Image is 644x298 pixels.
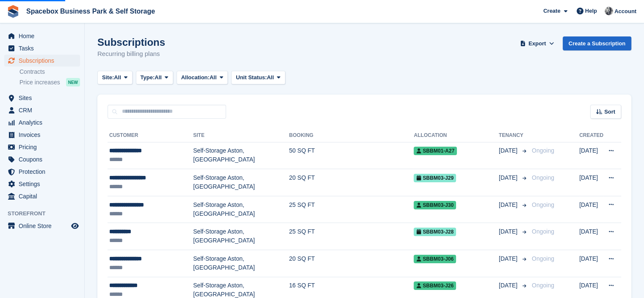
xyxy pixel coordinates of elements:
span: Ongoing [532,201,554,208]
button: Site: All [97,71,133,85]
span: Online Store [19,220,69,232]
span: Subscriptions [19,55,69,67]
td: [DATE] [579,196,603,223]
span: Analytics [19,117,69,128]
span: Ongoing [532,282,554,289]
span: Allocation: [181,73,210,82]
td: [DATE] [579,250,603,277]
span: Export [528,39,546,48]
span: Unit Status: [236,73,267,82]
span: Capital [19,190,69,202]
span: [DATE] [499,173,519,182]
span: Storefront [8,209,84,218]
a: menu [4,178,80,190]
span: Tasks [19,42,69,54]
button: Allocation: All [177,71,228,85]
img: stora-icon-8386f47178a22dfd0bd8f6a31ec36ba5ce8667c1dd55bd0f319d3a0aa187defe.svg [7,5,19,18]
a: menu [4,92,80,104]
span: All [267,73,274,82]
span: SBBM03-J28 [414,228,456,236]
a: Contracts [19,68,80,76]
a: menu [4,30,80,42]
a: Price increases NEW [19,78,80,87]
span: [DATE] [499,201,519,209]
span: Ongoing [532,255,554,262]
span: Pricing [19,141,69,153]
span: Account [614,7,636,16]
span: All [210,73,217,82]
a: Create a Subscription [563,36,631,50]
a: menu [4,55,80,67]
span: Ongoing [532,228,554,235]
span: [DATE] [499,146,519,155]
th: Customer [108,129,193,142]
td: Self-Storage Aston, [GEOGRAPHIC_DATA] [193,142,289,169]
span: SBBM03-J06 [414,255,456,263]
span: SBBM03-J26 [414,281,456,290]
th: Created [579,129,603,142]
button: Type: All [136,71,173,85]
th: Tenancy [499,129,528,142]
span: Ongoing [532,174,554,181]
span: Home [19,30,69,42]
span: Invoices [19,129,69,141]
th: Allocation [414,129,498,142]
a: menu [4,141,80,153]
span: Settings [19,178,69,190]
span: Sort [604,108,615,116]
td: [DATE] [579,142,603,169]
td: [DATE] [579,223,603,250]
a: menu [4,129,80,141]
span: [DATE] [499,227,519,236]
a: Spacebox Business Park & Self Storage [23,4,158,18]
a: menu [4,190,80,202]
img: SUDIPTA VIRMANI [605,7,613,15]
button: Unit Status: All [231,71,285,85]
span: Protection [19,166,69,178]
a: menu [4,104,80,116]
button: Export [519,36,556,50]
p: Recurring billing plans [97,49,165,59]
a: menu [4,220,80,232]
td: Self-Storage Aston, [GEOGRAPHIC_DATA] [193,223,289,250]
span: Sites [19,92,69,104]
span: Type: [141,73,155,82]
span: Ongoing [532,147,554,154]
td: 20 SQ FT [289,250,414,277]
span: SBBM01-A27 [414,147,457,155]
a: Preview store [70,221,80,231]
th: Site [193,129,289,142]
h1: Subscriptions [97,36,165,48]
a: menu [4,153,80,165]
td: 25 SQ FT [289,196,414,223]
span: Site: [102,73,114,82]
span: All [155,73,162,82]
a: menu [4,117,80,128]
span: [DATE] [499,281,519,290]
div: NEW [66,78,80,86]
span: Help [585,7,597,15]
td: 50 SQ FT [289,142,414,169]
td: Self-Storage Aston, [GEOGRAPHIC_DATA] [193,169,289,196]
span: SBBM03-J29 [414,174,456,182]
span: Price increases [19,78,60,86]
td: 25 SQ FT [289,223,414,250]
span: [DATE] [499,254,519,263]
span: CRM [19,104,69,116]
span: Coupons [19,153,69,165]
a: menu [4,166,80,178]
span: SBBM03-J30 [414,201,456,209]
td: [DATE] [579,169,603,196]
td: 20 SQ FT [289,169,414,196]
th: Booking [289,129,414,142]
td: Self-Storage Aston, [GEOGRAPHIC_DATA] [193,250,289,277]
span: Create [543,7,560,15]
a: menu [4,42,80,54]
span: All [114,73,121,82]
td: Self-Storage Aston, [GEOGRAPHIC_DATA] [193,196,289,223]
